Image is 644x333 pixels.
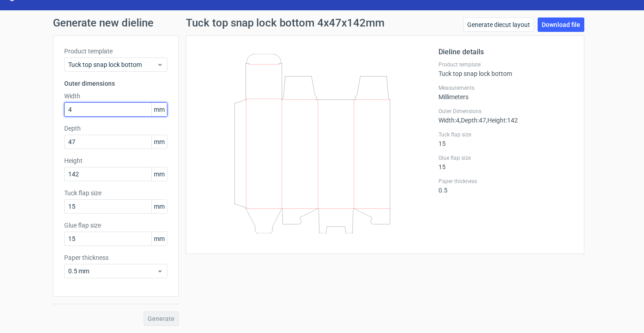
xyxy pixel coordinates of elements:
[438,154,573,162] label: Glue flap size
[151,103,167,116] span: mm
[64,79,167,88] h3: Outer dimensions
[64,188,167,197] label: Tuck flap size
[438,61,573,68] label: Product template
[438,178,573,194] div: 0.5
[538,18,584,32] a: Download file
[438,131,573,138] label: Tuck flap size
[438,154,573,171] div: 15
[438,84,573,92] label: Measurements
[64,221,167,230] label: Glue flap size
[438,178,573,185] label: Paper thickness
[438,61,573,77] div: Tuck top snap lock bottom
[151,200,167,213] span: mm
[438,84,573,101] div: Millimeters
[64,253,167,262] label: Paper thickness
[68,60,157,69] span: Tuck top snap lock bottom
[151,232,167,245] span: mm
[53,18,591,28] h1: Generate new dieline
[460,117,486,124] span: , Depth : 47
[151,167,167,181] span: mm
[486,117,518,124] span: , Height : 142
[438,108,573,115] label: Outer Dimensions
[438,117,460,124] span: Width : 4
[64,156,167,165] label: Height
[64,92,167,101] label: Width
[151,135,167,149] span: mm
[438,131,573,147] div: 15
[64,124,167,133] label: Depth
[438,47,573,57] h2: Dieline details
[186,18,385,28] h1: Tuck top snap lock bottom 4x47x142mm
[463,18,534,32] a: Generate diecut layout
[64,47,167,56] label: Product template
[68,267,157,276] span: 0.5 mm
